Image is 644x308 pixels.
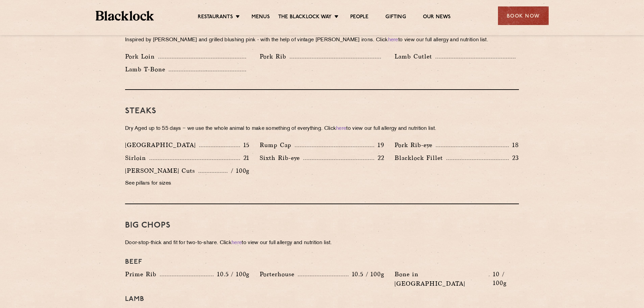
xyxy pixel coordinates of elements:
p: Door-stop-thick and fit for two-to-share. Click to view our full allergy and nutrition list. [125,238,519,248]
p: [GEOGRAPHIC_DATA] [125,140,199,150]
p: Pork Rib-eye [395,140,436,150]
img: BL_Textured_Logo-footer-cropped.svg [96,11,154,21]
p: Sixth Rib-eye [260,153,303,163]
p: Lamb T-Bone [125,65,169,74]
p: 18 [509,141,519,149]
a: The Blacklock Way [278,14,332,21]
p: See pillars for sizes [125,179,249,188]
div: Book Now [498,6,549,25]
p: Pork Rib [260,52,290,61]
p: [PERSON_NAME] Cuts [125,166,198,175]
p: Bone in [GEOGRAPHIC_DATA] [395,269,489,288]
a: here [388,38,398,43]
p: / 100g [228,166,249,175]
a: People [350,14,368,21]
p: 23 [509,153,519,162]
a: Restaurants [198,14,233,21]
p: Lamb Cutlet [395,52,435,61]
p: 15 [240,141,250,149]
a: Our News [423,14,451,21]
p: 10 / 100g [490,270,519,287]
p: 22 [374,153,384,162]
p: Prime Rib [125,269,160,279]
a: here [336,126,346,131]
p: Pork Loin [125,52,158,61]
p: 19 [374,141,384,149]
a: Menus [252,14,270,21]
p: Dry Aged up to 55 days − we use the whole animal to make something of everything. Click to view o... [125,124,519,134]
h3: Big Chops [125,221,519,230]
h3: Steaks [125,107,519,116]
p: 10.5 / 100g [214,270,249,279]
a: here [232,240,242,245]
p: 10.5 / 100g [349,270,384,279]
p: Inspired by [PERSON_NAME] and grilled blushing pink - with the help of vintage [PERSON_NAME] iron... [125,35,519,45]
p: 21 [240,153,250,162]
p: Porterhouse [260,269,298,279]
h4: Lamb [125,295,519,303]
a: Gifting [385,14,406,21]
p: Sirloin [125,153,149,163]
p: Rump Cap [260,140,295,150]
p: Blacklock Fillet [395,153,446,163]
h4: Beef [125,258,519,266]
